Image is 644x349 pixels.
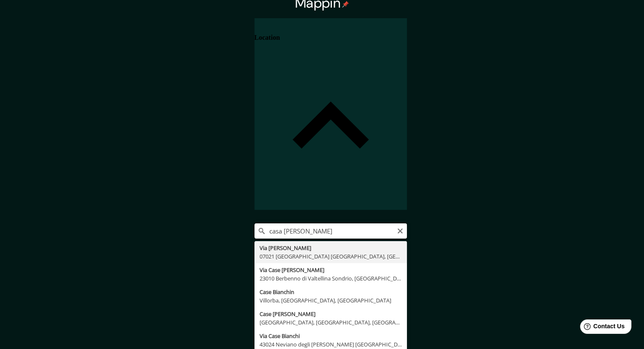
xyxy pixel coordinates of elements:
div: Case [PERSON_NAME] [260,310,402,318]
div: 07021 [GEOGRAPHIC_DATA] [GEOGRAPHIC_DATA], [GEOGRAPHIC_DATA] [260,252,402,261]
div: [GEOGRAPHIC_DATA], [GEOGRAPHIC_DATA], [GEOGRAPHIC_DATA] [260,318,402,327]
button: Clear [397,226,404,234]
div: Via Case [PERSON_NAME] [260,266,402,274]
div: Via [PERSON_NAME] [260,244,402,252]
div: Location [254,18,407,210]
div: Case Bianchin [260,288,402,296]
h4: Location [254,34,280,41]
div: Villorba, [GEOGRAPHIC_DATA], [GEOGRAPHIC_DATA] [260,296,402,305]
input: Pick your city or area [254,223,407,239]
div: 43024 Neviano degli [PERSON_NAME] [GEOGRAPHIC_DATA], [GEOGRAPHIC_DATA] [260,340,402,349]
div: 23010 Berbenno di Valtellina Sondrio, [GEOGRAPHIC_DATA] [260,274,402,283]
div: Via Case Bianchi [260,332,402,340]
img: pin-icon.png [342,1,349,8]
iframe: Help widget launcher [569,316,635,340]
